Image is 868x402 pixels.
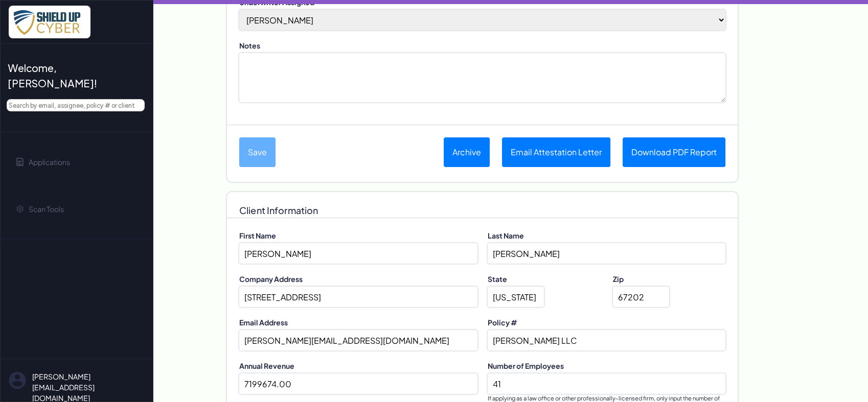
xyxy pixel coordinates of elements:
[239,137,276,167] button: Save
[239,373,477,394] input: Annual Revenue
[488,361,726,371] label: Number of Employees
[239,243,477,264] input: First name
[488,287,544,307] input: State
[7,99,145,111] input: Search by email, assignee, policy # or client
[239,230,477,241] label: First Name
[623,137,725,167] a: Download PDF Report
[8,60,136,91] span: Welcome, [PERSON_NAME]!
[488,243,726,264] input: Last name
[239,274,477,285] label: Company Address
[29,157,70,168] span: Applications
[239,330,477,350] input: email address
[239,287,477,307] input: Company Address
[9,145,145,179] a: Applications
[444,137,490,167] button: Archive
[488,274,600,285] label: State
[239,317,477,328] label: Email Address
[239,197,725,212] h4: Client Information
[488,373,726,394] input: Number of Employees
[613,274,725,285] label: Zip
[488,330,726,350] input: Policy Number
[9,56,145,95] a: Welcome, [PERSON_NAME]!
[488,230,726,241] label: Last Name
[16,205,24,213] img: gear-icon.svg
[613,287,669,307] input: Zip
[9,192,145,226] a: Scan Tools
[29,204,64,215] span: Scan Tools
[239,40,725,51] label: Notes
[9,371,26,389] img: su-uw-user-icon.svg
[488,317,726,328] label: Policy #
[502,137,610,167] button: Email Attestation Letter
[9,6,90,38] img: x7pemu0IxLxkcbZJZdzx2HwkaHwO9aaLS0XkQIJL.png
[16,158,24,166] img: application-icon.svg
[239,361,477,371] label: Annual Revenue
